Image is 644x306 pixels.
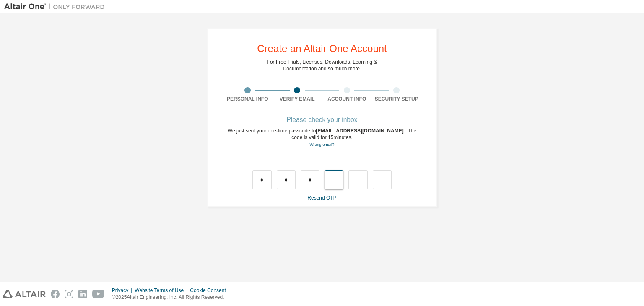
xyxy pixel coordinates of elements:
div: Website Terms of Use [135,287,190,294]
span: [EMAIL_ADDRESS][DOMAIN_NAME] [316,128,405,134]
img: facebook.svg [51,290,60,298]
div: For Free Trials, Licenses, Downloads, Learning & Documentation and so much more. [267,59,377,72]
div: Account Info [322,96,372,102]
div: Personal Info [223,96,273,102]
a: Resend OTP [307,195,336,201]
div: Create an Altair One Account [257,44,387,54]
div: Please check your inbox [223,117,421,122]
div: Security Setup [372,96,422,102]
div: We just sent your one-time passcode to . The code is valid for 15 minutes. [223,127,421,148]
div: Privacy [112,287,135,294]
img: instagram.svg [65,290,73,298]
div: Cookie Consent [190,287,231,294]
img: Altair One [4,3,109,11]
img: altair_logo.svg [3,290,46,298]
a: Go back to the registration form [309,142,334,147]
img: linkedin.svg [78,290,87,298]
div: Verify Email [273,96,322,102]
p: © 2025 Altair Engineering, Inc. All Rights Reserved. [112,294,231,301]
img: youtube.svg [92,290,104,298]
